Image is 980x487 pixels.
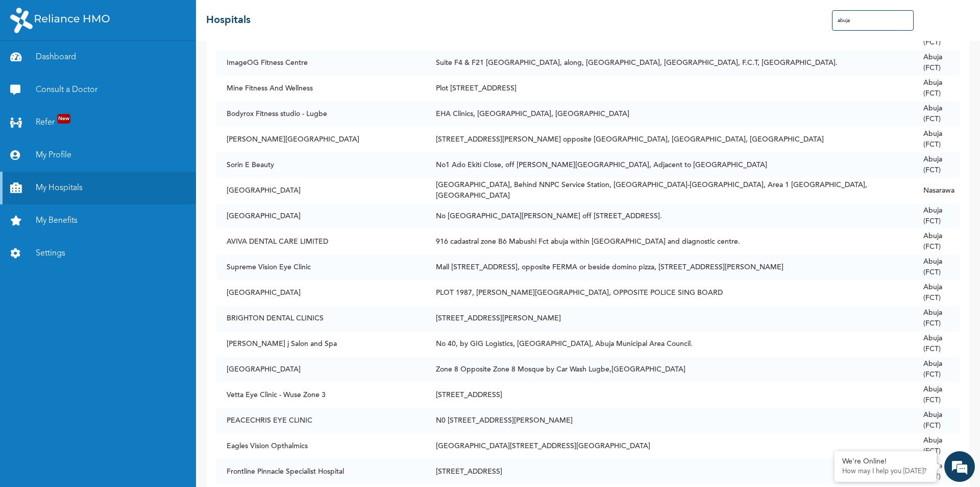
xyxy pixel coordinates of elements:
[913,331,960,357] td: Abuja (FCT)
[5,311,194,346] textarea: Type your message and hit 'Enter'
[53,57,171,71] div: Chat with us now
[216,203,426,229] td: [GEOGRAPHIC_DATA]
[216,382,426,408] td: Vetta Eye Clinic - Wuse Zone 3
[216,357,426,382] td: [GEOGRAPHIC_DATA]
[216,152,426,178] td: Sorin E Beauty
[206,13,251,28] h2: Hospitals
[913,280,960,306] td: Abuja (FCT)
[426,408,913,433] td: N0 [STREET_ADDRESS][PERSON_NAME]
[59,145,141,248] span: We're online!
[216,280,426,306] td: [GEOGRAPHIC_DATA]
[426,152,913,178] td: No1 Ado Ekiti Close, off [PERSON_NAME][GEOGRAPHIC_DATA], Adjacent to [GEOGRAPHIC_DATA]
[913,50,960,76] td: Abuja (FCT)
[842,468,929,476] p: How may I help you today?
[913,254,960,280] td: Abuja (FCT)
[913,203,960,229] td: Abuja (FCT)
[216,254,426,280] td: Supreme Vision Eye Clinic
[216,127,426,152] td: [PERSON_NAME][GEOGRAPHIC_DATA]
[426,76,913,101] td: Plot [STREET_ADDRESS]
[216,178,426,203] td: [GEOGRAPHIC_DATA]
[426,280,913,306] td: PLOT 1987, [PERSON_NAME][GEOGRAPHIC_DATA], OPPOSITE POLICE SING BOARD
[216,408,426,433] td: PEACECHRIS EYE CLINIC
[913,382,960,408] td: Abuja (FCT)
[913,76,960,101] td: Abuja (FCT)
[100,346,195,378] div: FAQs
[913,357,960,382] td: Abuja (FCT)
[913,178,960,203] td: Nasarawa
[426,50,913,76] td: Suite F4 & F21 [GEOGRAPHIC_DATA], along, [GEOGRAPHIC_DATA], [GEOGRAPHIC_DATA], F.C.T, [GEOGRAPHIC...
[216,331,426,357] td: [PERSON_NAME] j Salon and Spa
[216,101,426,127] td: Bodyrox Fitness studio - Lugbe
[913,127,960,152] td: Abuja (FCT)
[426,127,913,152] td: [STREET_ADDRESS][PERSON_NAME] opposite [GEOGRAPHIC_DATA], [GEOGRAPHIC_DATA], [GEOGRAPHIC_DATA]
[426,382,913,408] td: [STREET_ADDRESS]
[913,408,960,433] td: Abuja (FCT)
[5,364,100,372] span: Conversation
[426,306,913,331] td: [STREET_ADDRESS][PERSON_NAME]
[426,254,913,280] td: Mall [STREET_ADDRESS], opposite FERMA or beside domino pizza, [STREET_ADDRESS][PERSON_NAME]
[216,433,426,459] td: Eagles Vision Opthalmics
[913,229,960,254] td: Abuja (FCT)
[913,152,960,178] td: Abuja (FCT)
[842,457,929,466] div: We're Online!
[57,114,70,124] span: New
[216,229,426,254] td: AVIVA DENTAL CARE LIMITED
[216,306,426,331] td: BRIGHTON DENTAL CLINICS
[426,229,913,254] td: 916 cadastral zone B6 Mabushi Fct abuja within [GEOGRAPHIC_DATA] and diagnostic centre.
[19,51,41,77] img: d_794563401_company_1708531726252_794563401
[832,10,914,31] input: Search Hospitals...
[426,433,913,459] td: [GEOGRAPHIC_DATA][STREET_ADDRESS][GEOGRAPHIC_DATA]
[216,459,426,484] td: Frontline Pinnacle Specialist Hospital
[216,50,426,76] td: ImageOG Fitness Centre
[913,433,960,459] td: Abuja (FCT)
[913,306,960,331] td: Abuja (FCT)
[167,5,192,30] div: Minimize live chat window
[426,459,913,484] td: [STREET_ADDRESS]
[913,101,960,127] td: Abuja (FCT)
[426,101,913,127] td: EHA Clinics, [GEOGRAPHIC_DATA], [GEOGRAPHIC_DATA]
[426,331,913,357] td: No 40, by GIG Logistics, [GEOGRAPHIC_DATA], Abuja Municipal Area Council.
[426,203,913,229] td: No [GEOGRAPHIC_DATA][PERSON_NAME] off [STREET_ADDRESS].
[216,76,426,101] td: Mine Fitness And Wellness
[10,8,110,33] img: RelianceHMO's Logo
[426,178,913,203] td: [GEOGRAPHIC_DATA], Behind NNPC Service Station, [GEOGRAPHIC_DATA]-[GEOGRAPHIC_DATA], Area 1 [GEOG...
[426,357,913,382] td: Zone 8 Opposite Zone 8 Mosque by Car Wash Lugbe,[GEOGRAPHIC_DATA]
